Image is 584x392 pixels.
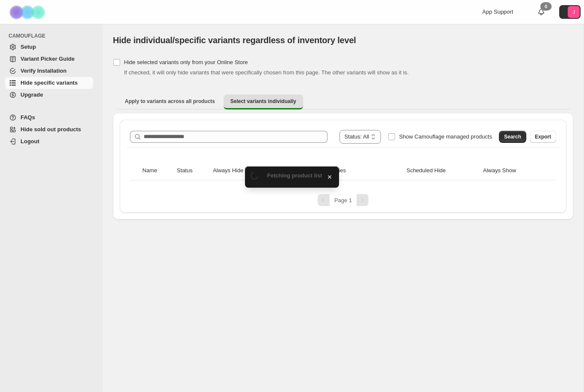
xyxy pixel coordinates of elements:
div: Select variants individually [113,113,573,220]
span: Avatar with initials J [568,6,580,18]
span: Logout [21,138,39,144]
span: Variant Picker Guide [21,56,74,62]
span: App Support [482,9,513,15]
span: CAMOUFLAGE [9,32,97,39]
span: Hide individual/specific variants regardless of inventory level [113,35,356,45]
span: Hide specific variants [21,80,78,86]
a: Hide specific variants [5,77,93,89]
span: FAQs [21,114,35,121]
span: Select variants individually [230,98,296,105]
th: Name [140,161,174,180]
a: Variant Picker Guide [5,53,93,65]
span: Fetching product list [267,172,322,179]
span: Page 1 [334,197,352,203]
span: Verify Installation [21,68,67,74]
button: Apply to variants across all products [118,94,222,108]
a: Upgrade [5,89,93,101]
text: J [572,9,575,15]
span: Setup [21,44,36,50]
span: Show Camouflage managed products [399,133,492,140]
button: Export [530,131,556,143]
th: Scheduled Hide [404,161,481,180]
th: Selected/Excluded Countries [272,161,404,180]
a: Verify Installation [5,65,93,77]
img: Camouflage [7,0,50,24]
button: Select variants individually [224,94,303,109]
a: Hide sold out products [5,124,93,136]
span: Hide selected variants only from your Online Store [124,59,248,65]
div: 0 [540,2,552,11]
a: 0 [537,8,546,16]
th: Status [174,161,210,180]
th: Always Show [481,161,546,180]
span: Upgrade [21,91,43,98]
a: Setup [5,41,93,53]
nav: Pagination [127,194,560,206]
span: Apply to variants across all products [125,98,215,105]
span: If checked, it will only hide variants that were specifically chosen from this page. The other va... [124,69,409,76]
span: Export [535,133,551,140]
span: Hide sold out products [21,126,81,133]
a: FAQs [5,112,93,124]
a: Logout [5,136,93,147]
button: Avatar with initials J [559,5,581,19]
th: Always Hide [210,161,272,180]
span: Search [504,133,521,140]
button: Search [499,131,526,143]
